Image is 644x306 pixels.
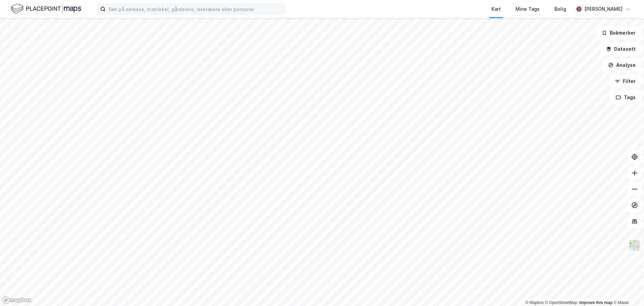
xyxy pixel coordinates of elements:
div: Kart [491,5,501,13]
button: Tags [610,91,641,104]
button: Datasett [600,42,641,56]
button: Analyse [602,58,641,72]
button: Filter [609,75,641,88]
div: Bolig [554,5,566,13]
div: Kontrollprogram for chat [610,274,644,306]
input: Søk på adresse, matrikkel, gårdeiere, leietakere eller personer [106,4,285,14]
a: OpenStreetMap [545,300,578,305]
div: Mine Tags [516,5,540,13]
a: Mapbox [525,300,544,305]
img: logo.f888ab2527a4732fd821a326f86c7f29.svg [11,3,81,15]
iframe: Chat Widget [610,274,644,306]
a: Improve this map [579,300,612,305]
a: Mapbox homepage [2,296,32,304]
div: [PERSON_NAME] [584,5,623,13]
button: Bokmerker [596,26,641,40]
img: Z [628,239,641,252]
